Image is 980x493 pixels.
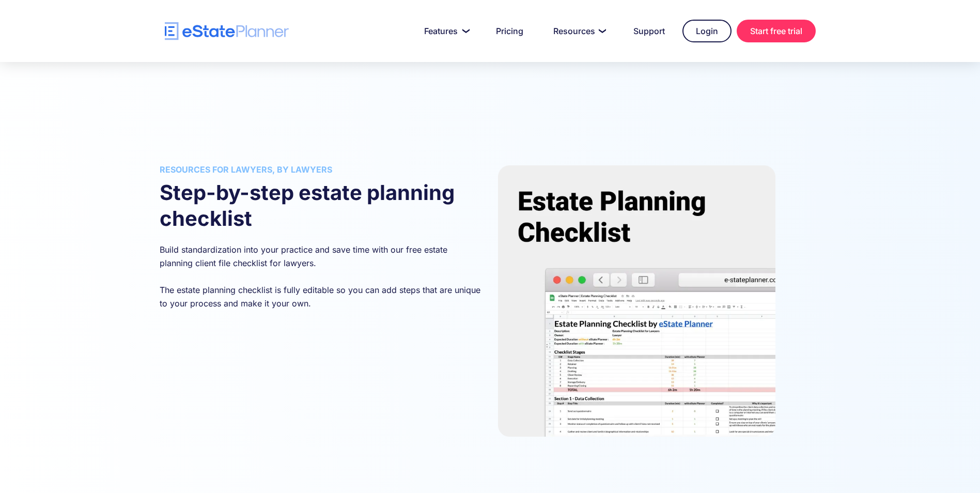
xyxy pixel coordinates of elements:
[412,21,478,41] a: Features
[160,243,483,310] p: Build standardization into your practice and save time with our free estate planning client file ...
[621,21,677,41] a: Support
[160,180,483,232] h2: Step-by-step estate planning checklist
[484,21,536,41] a: Pricing
[737,20,816,42] a: Start free trial
[682,20,732,42] a: Login
[160,165,483,174] h3: Resources for lawyers, by lawyers
[165,22,289,40] a: home
[541,21,616,41] a: Resources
